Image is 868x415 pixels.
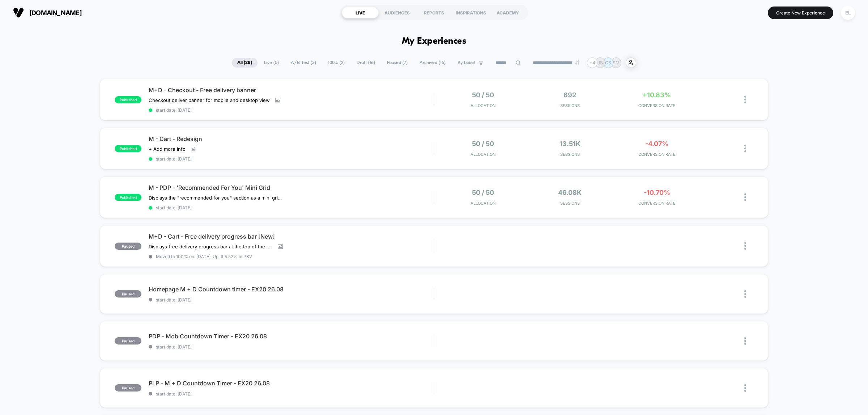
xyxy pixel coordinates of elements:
[744,384,746,392] img: close
[472,91,494,99] span: 50 / 50
[149,233,434,240] span: M+D - Cart - Free delivery progress bar [New]
[149,344,434,350] span: start date: [DATE]
[149,156,434,162] span: start date: [DATE]
[149,244,272,249] span: Displays free delivery progress bar at the top of the cart and hides the message "Free delivery o...
[351,58,380,68] span: Draft ( 16 )
[115,290,141,298] span: paused
[528,152,612,157] span: Sessions
[13,7,24,18] img: Visually logo
[259,58,284,68] span: Live ( 5 )
[149,107,434,113] span: start date: [DATE]
[615,152,698,157] span: CONVERSION RATE
[528,201,612,206] span: Sessions
[115,96,141,103] span: published
[768,7,833,19] button: Create New Experience
[29,9,82,17] span: [DOMAIN_NAME]
[471,103,495,108] span: Allocation
[744,242,746,250] img: close
[744,145,746,152] img: close
[615,201,698,206] span: CONVERSION RATE
[156,254,252,259] span: Moved to 100% on: [DATE] . Uplift: 5.52% in PSV
[744,337,746,345] img: close
[471,201,495,206] span: Allocation
[528,103,612,108] span: Sessions
[414,58,451,68] span: Archived ( 16 )
[605,60,611,65] p: CS
[149,380,434,387] span: PLP - M + D Countdown Timer - EX20 26.08
[489,7,526,18] div: ACADEMY
[115,384,141,392] span: paused
[149,146,186,152] span: + Add more info
[115,337,141,345] span: paused
[744,290,746,298] img: close
[615,103,698,108] span: CONVERSION RATE
[563,91,576,99] span: 692
[472,189,494,196] span: 50 / 50
[644,189,670,196] span: -10.70%
[149,333,434,340] span: PDP - Mob Countdown Timer - EX20 26.08
[558,189,582,196] span: 46.08k
[149,135,434,142] span: M - Cart - Redesign
[323,58,350,68] span: 100% ( 2 )
[597,60,603,65] p: JS
[149,86,434,94] span: M+D - Checkout - Free delivery banner
[587,57,597,68] div: + 4
[379,7,416,18] div: AUDIENCES
[471,152,495,157] span: Allocation
[11,7,84,18] button: [DOMAIN_NAME]
[115,145,141,152] span: published
[416,7,452,18] div: REPORTS
[149,195,283,201] span: Displays the "recommended for you" section as a mini grid layout.
[149,286,434,293] span: Homepage M + D Countdown timer - EX20 26.08
[342,7,379,18] div: LIVE
[149,205,434,210] span: start date: [DATE]
[643,91,671,99] span: +10.83%
[285,58,322,68] span: A/B Test ( 3 )
[149,97,270,103] span: Checkout deliver banner for mobile and desktop view
[382,58,413,68] span: Paused ( 7 )
[115,194,141,201] span: published
[115,243,141,250] span: paused
[472,140,494,147] span: 50 / 50
[645,140,668,147] span: -4.07%
[452,7,489,18] div: INSPIRATIONS
[149,184,434,191] span: M - PDP - 'Recommended For You' Mini Grid
[575,60,579,65] img: end
[613,60,620,65] p: SM
[232,58,258,68] span: All ( 28 )
[744,193,746,201] img: close
[841,6,855,20] div: EL
[559,140,580,147] span: 13.51k
[458,60,475,65] span: By Label
[744,96,746,103] img: close
[149,391,434,397] span: start date: [DATE]
[839,5,857,20] button: EL
[149,297,434,303] span: start date: [DATE]
[402,36,467,47] h1: My Experiences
